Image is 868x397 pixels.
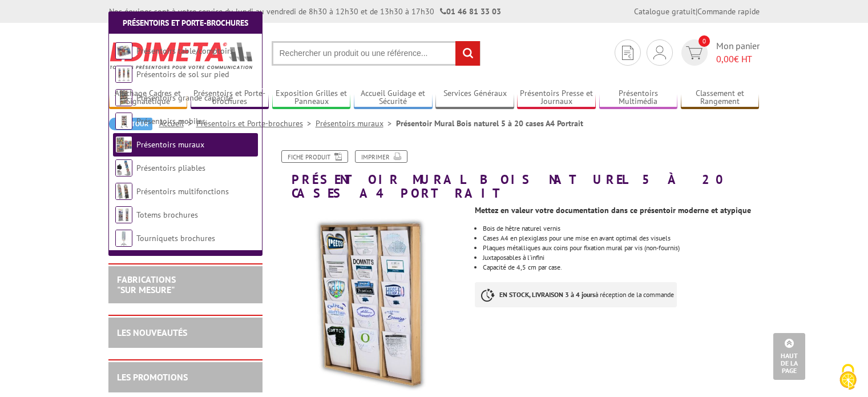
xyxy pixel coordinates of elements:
a: Totems brochures [136,210,198,220]
h1: Présentoir Mural Bois naturel 5 à 20 cases A4 Portrait [266,150,768,200]
a: Présentoirs Multimédia [599,89,678,107]
img: Présentoirs muraux [115,136,132,153]
p: à réception de la commande [475,282,677,307]
li: Bois de hêtre naturel vernis [483,225,759,232]
li: Juxtaposables à l’infini [483,254,759,261]
li: Cases A4 en plexiglass pour une mise en avant optimal des visuels [483,235,759,242]
a: FABRICATIONS"Sur Mesure" [117,274,176,295]
a: Classement et Rangement [681,89,760,107]
a: Présentoirs muraux [316,118,396,129]
strong: Mettez en valeur votre documentation dans ce présentoir moderne et atypique [475,205,751,215]
img: Cookies (fenêtre modale) [834,363,862,391]
div: Nos équipes sont à votre service du lundi au vendredi de 8h30 à 12h30 et de 13h30 à 17h30 [109,6,501,17]
span: 0 [699,35,710,47]
a: Présentoirs et Porte-brochures [191,89,269,107]
a: Présentoirs Presse et Journaux [517,89,596,107]
a: Présentoirs de sol sur pied [136,69,229,79]
input: rechercher [455,41,480,66]
strong: EN STOCK, LIVRAISON 3 à 4 jours [499,290,595,299]
span: Mon panier [716,39,760,66]
a: Présentoirs table/comptoirs [136,46,233,56]
span: € HT [716,53,760,66]
a: Présentoirs pliables [136,163,205,173]
a: Haut de la page [773,333,805,380]
img: Présentoirs table/comptoirs [115,42,132,59]
a: Catalogue gratuit [634,6,696,17]
img: Présentoirs pliables [115,159,132,177]
img: Tourniquets brochures [115,230,132,247]
img: Présentoirs mobiles [115,113,132,130]
a: devis rapide 0 Mon panier 0,00€ HT [679,39,760,66]
a: Commande rapide [697,6,760,17]
a: Présentoirs mobiles [136,116,205,126]
strong: 01 46 81 33 03 [440,6,501,17]
div: | [634,6,760,17]
a: Accueil Guidage et Sécurité [354,89,433,107]
a: Exposition Grilles et Panneaux [272,89,351,107]
a: Services Généraux [435,89,514,107]
a: Affichage Cadres et Signalétique [109,89,188,107]
a: Tourniquets brochures [136,233,215,243]
input: Rechercher un produit ou une référence... [272,41,481,66]
a: LES PROMOTIONS [117,371,188,383]
img: Présentoirs multifonctions [115,183,132,200]
a: LES NOUVEAUTÉS [117,327,187,338]
img: Totems brochures [115,206,132,223]
img: devis rapide [686,46,703,59]
li: Capacité de 4,5 cm par case. [483,264,759,271]
a: Présentoirs et Porte-brochures [123,18,248,28]
a: Imprimer [355,150,407,163]
a: Fiche produit [281,150,348,163]
img: devis rapide [653,46,666,59]
span: 0,00 [716,53,734,65]
li: Plaques métalliques aux coins pour fixation mural par vis (non-fournis) [483,244,759,251]
img: devis rapide [622,46,633,60]
li: Présentoir Mural Bois naturel 5 à 20 cases A4 Portrait [396,118,583,129]
img: Présentoirs de sol sur pied [115,66,132,83]
button: Cookies (fenêtre modale) [828,358,868,397]
a: Présentoirs muraux [136,139,204,150]
a: Présentoirs multifonctions [136,186,229,197]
